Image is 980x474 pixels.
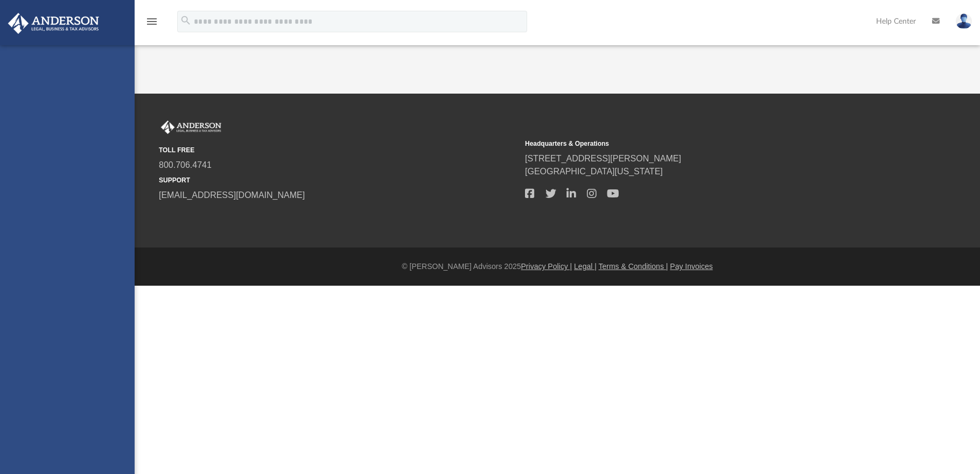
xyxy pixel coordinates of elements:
a: [STREET_ADDRESS][PERSON_NAME] [525,154,681,163]
i: menu [145,15,158,28]
img: Anderson Advisors Platinum Portal [5,13,102,34]
a: Pay Invoices [670,262,712,271]
a: [EMAIL_ADDRESS][DOMAIN_NAME] [159,190,305,200]
a: 800.706.4741 [159,160,212,169]
a: [GEOGRAPHIC_DATA][US_STATE] [525,167,663,176]
a: Privacy Policy | [521,262,572,271]
small: TOLL FREE [159,145,517,155]
small: SUPPORT [159,175,517,185]
a: Terms & Conditions | [599,262,668,271]
small: Headquarters & Operations [525,139,884,148]
a: Legal | [574,262,597,271]
i: search [180,15,192,26]
img: User Pic [956,13,972,29]
a: menu [145,20,158,28]
div: © [PERSON_NAME] Advisors 2025 [135,261,980,272]
img: Anderson Advisors Platinum Portal [159,121,223,135]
